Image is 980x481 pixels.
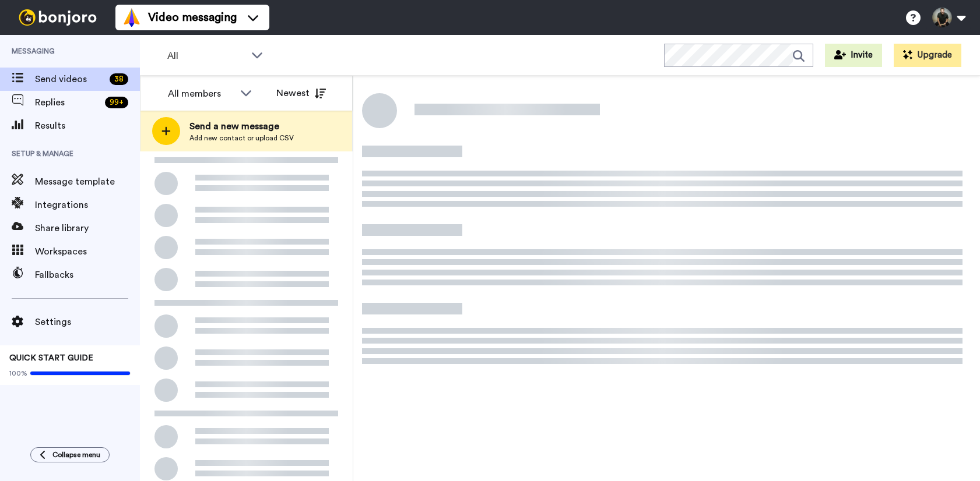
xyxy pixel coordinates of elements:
[189,119,294,133] span: Send a new message
[35,96,100,109] span: Replies
[35,221,140,235] span: Share library
[35,72,105,86] span: Send videos
[35,175,140,189] span: Message template
[9,354,93,362] span: QUICK START GUIDE
[35,198,140,212] span: Integrations
[168,87,234,101] div: All members
[105,97,128,108] div: 99 +
[110,73,128,85] div: 38
[30,447,110,462] button: Collapse menu
[189,133,294,143] span: Add new contact or upload CSV
[35,315,140,329] span: Settings
[9,369,27,378] span: 100%
[825,44,882,67] button: Invite
[52,450,100,459] span: Collapse menu
[894,44,961,67] button: Upgrade
[35,245,140,259] span: Workspaces
[122,8,141,27] img: vm-color.svg
[148,9,237,26] span: Video messaging
[14,9,101,26] img: bj-logo-header-white.svg
[167,49,245,63] span: All
[35,268,140,282] span: Fallbacks
[268,82,335,105] button: Newest
[35,119,140,133] span: Results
